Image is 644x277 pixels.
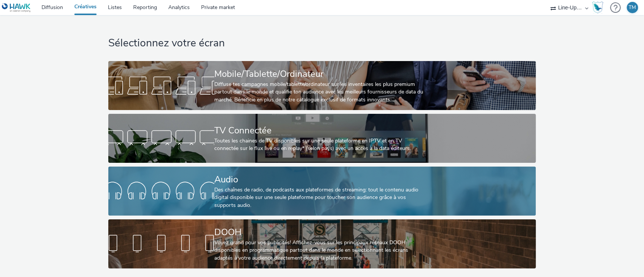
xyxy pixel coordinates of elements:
div: DOOH [214,226,427,239]
img: undefined Logo [2,3,31,12]
h1: Sélectionnez votre écran [108,36,536,51]
div: TM [629,2,636,13]
div: Des chaînes de radio, de podcasts aux plateformes de streaming: tout le contenu audio digital dis... [214,186,427,209]
a: TV ConnectéeToutes les chaines de TV disponibles sur une seule plateforme en IPTV et en TV connec... [108,114,536,163]
div: Mobile/Tablette/Ordinateur [214,67,427,81]
a: Mobile/Tablette/OrdinateurDiffuse tes campagnes mobile/tablette/ordinateur sur les inventaires le... [108,61,536,110]
img: Hawk Academy [592,2,603,14]
a: Hawk Academy [592,2,606,14]
div: Voyez grand pour vos publicités! Affichez-vous sur les principaux réseaux DOOH disponibles en pro... [214,239,427,262]
a: AudioDes chaînes de radio, de podcasts aux plateformes de streaming: tout le contenu audio digita... [108,167,536,216]
div: Diffuse tes campagnes mobile/tablette/ordinateur sur les inventaires les plus premium partout dan... [214,81,427,104]
div: Audio [214,173,427,186]
div: Toutes les chaines de TV disponibles sur une seule plateforme en IPTV et en TV connectée sur le f... [214,137,427,153]
a: DOOHVoyez grand pour vos publicités! Affichez-vous sur les principaux réseaux DOOH disponibles en... [108,219,536,268]
div: TV Connectée [214,124,427,137]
